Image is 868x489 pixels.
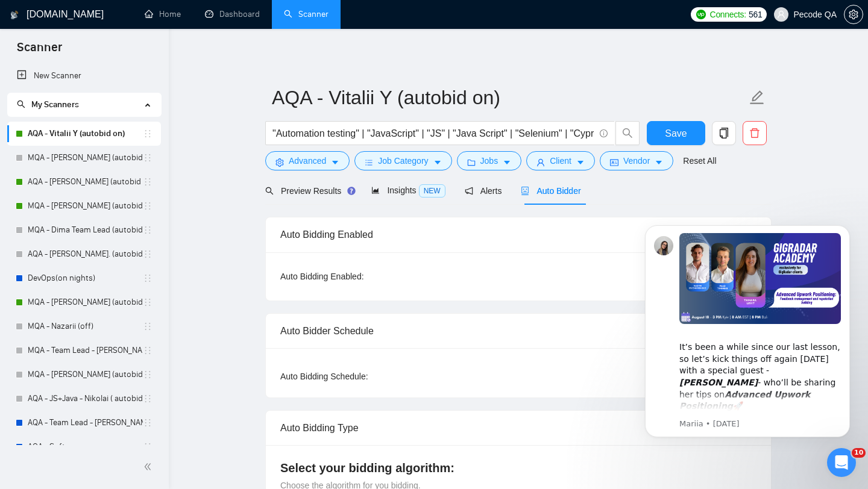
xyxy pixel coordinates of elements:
a: AQA - [PERSON_NAME] (autobid on) [28,170,143,194]
span: setting [275,158,284,167]
li: MQA - Dima Team Lead (autobid on) [7,218,161,242]
span: Preview Results [265,186,352,196]
div: Auto Bidding Type [280,411,756,445]
span: caret-down [576,158,585,167]
span: NEW [419,184,445,198]
li: AQA - Team Lead - Polina (off) [7,411,161,435]
button: delete [743,121,767,145]
a: AQA - Soft [28,435,143,459]
span: bars [365,158,373,167]
span: holder [143,297,153,307]
span: Vendor [623,154,650,167]
div: Auto Bidder Schedule [280,314,756,348]
span: 10 [852,448,866,458]
div: Auto Bidding Enabled [280,217,756,252]
span: user [536,158,545,167]
a: MQA - [PERSON_NAME] (autobid off) [28,363,143,387]
button: idcardVendorcaret-down [600,151,673,170]
span: holder [143,177,153,187]
span: Connects: [710,8,746,21]
input: Search Freelance Jobs... [272,126,594,141]
li: AQA - Polina (autobid on) [7,170,161,194]
div: Auto Bidding Schedule: [280,370,439,383]
h4: Select your bidding algorithm: [280,459,756,476]
span: holder [143,129,153,139]
span: Save [665,126,687,141]
span: search [616,128,639,139]
li: AQA - Vitalii Y (autobid on) [7,122,161,146]
span: holder [143,394,153,403]
span: caret-down [503,158,511,167]
span: setting [844,10,863,19]
a: DevOps(on nights) [28,266,143,290]
span: copy [712,128,735,139]
span: holder [143,249,153,259]
a: New Scanner [17,64,151,88]
a: AQA - JS+Java - Nikolai ( autobid off) [28,387,143,411]
a: MQA - [PERSON_NAME] (autobid Off) [28,290,143,314]
span: Job Category [378,154,428,167]
li: DevOps(on nights) [7,266,161,290]
span: delete [743,128,766,139]
button: userClientcaret-down [526,151,595,170]
a: dashboardDashboard [205,9,260,19]
span: Scanner [7,39,72,64]
span: edit [749,90,765,105]
span: double-left [143,461,156,473]
a: searchScanner [284,9,329,19]
span: caret-down [655,158,663,167]
iframe: Intercom notifications message [627,207,868,456]
span: Client [550,154,571,167]
span: search [265,187,274,195]
span: holder [143,370,153,379]
a: homeHome [145,9,181,19]
button: copy [712,121,736,145]
li: AQA - JS - Yaroslav. (autobid off day) [7,242,161,266]
span: Insights [371,185,445,195]
li: MQA - Anna (autobid on) [7,194,161,218]
li: MQA - Orest K. (autobid off) [7,363,161,387]
span: Auto Bidder [521,186,580,196]
span: caret-down [331,158,339,167]
span: Advanced [289,154,326,167]
span: robot [521,187,529,195]
button: folderJobscaret-down [457,151,522,170]
button: settingAdvancedcaret-down [265,151,350,170]
a: AQA - Vitalii Y (autobid on) [28,122,143,146]
a: AQA - [PERSON_NAME]. (autobid off day) [28,242,143,266]
li: MQA - Nazarii (off) [7,314,161,338]
li: New Scanner [7,64,161,88]
span: notification [465,187,473,195]
span: holder [143,225,153,235]
button: setting [844,5,863,24]
li: AQA - JS+Java - Nikolai ( autobid off) [7,387,161,411]
a: setting [844,10,863,19]
button: search [615,121,640,145]
span: folder [467,158,476,167]
span: Alerts [465,186,502,196]
a: MQA - Dima Team Lead (autobid on) [28,218,143,242]
span: idcard [610,158,618,167]
img: upwork-logo.png [696,10,706,19]
span: search [17,100,25,108]
span: My Scanners [31,99,79,110]
input: Scanner name... [272,83,747,113]
span: holder [143,273,153,283]
li: MQA - Team Lead - Ilona (autobid night off) (28.03) [7,338,161,363]
a: MQA - [PERSON_NAME] (autobid on) [28,194,143,218]
li: AQA - Soft [7,435,161,459]
span: holder [143,201,153,211]
span: holder [143,418,153,428]
span: 561 [749,8,762,21]
span: info-circle [600,129,608,137]
img: logo [10,5,19,25]
span: area-chart [371,186,380,195]
button: barsJob Categorycaret-down [354,151,451,170]
div: Auto Bidding Enabled: [280,270,439,283]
